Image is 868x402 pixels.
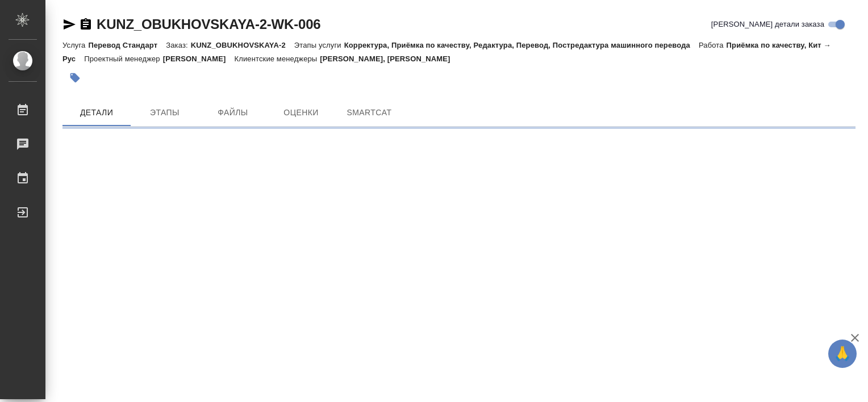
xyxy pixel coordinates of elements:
[166,41,190,49] p: Заказ:
[97,16,320,32] a: KUNZ_OBUKHOVSKAYA-2-WK-006
[69,106,124,120] span: Детали
[699,41,727,49] p: Работа
[88,41,166,49] p: Перевод Стандарт
[342,106,397,120] span: SmartCat
[62,41,88,49] p: Услуга
[274,106,328,120] span: Оценки
[84,55,162,63] p: Проектный менеджер
[137,106,192,120] span: Этапы
[79,18,93,31] button: Скопировать ссылку
[828,340,857,368] button: 🙏
[294,41,344,49] p: Этапы услуги
[163,55,235,63] p: [PERSON_NAME]
[833,342,852,366] span: 🙏
[344,41,699,49] p: Корректура, Приёмка по качеству, Редактура, Перевод, Постредактура машинного перевода
[62,18,76,31] button: Скопировать ссылку для ЯМессенджера
[320,55,458,63] p: [PERSON_NAME], [PERSON_NAME]
[206,106,260,120] span: Файлы
[711,19,824,30] span: [PERSON_NAME] детали заказа
[62,65,87,90] button: Добавить тэг
[191,41,294,49] p: KUNZ_OBUKHOVSKAYA-2
[235,55,320,63] p: Клиентские менеджеры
